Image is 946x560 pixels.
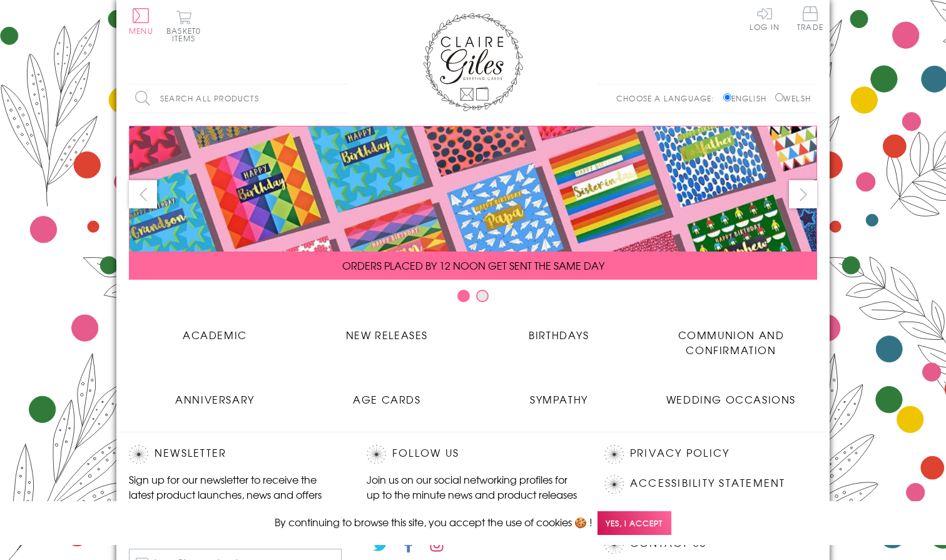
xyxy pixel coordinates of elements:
a: Sympathy [473,382,645,407]
span: Wedding Occasions [666,392,796,407]
a: Anniversary [129,382,301,407]
a: Academic [129,318,301,342]
p: Choose a language: [616,93,721,104]
input: English [723,93,731,101]
span: Birthdays [529,327,589,342]
button: Carousel Page 2 [476,290,489,302]
span: Menu [129,25,153,36]
a: Privacy Policy [630,445,730,462]
div: Carousel Pagination [129,289,817,308]
span: 0 items [172,25,201,44]
a: New Releases [301,318,473,342]
a: Communion and Confirmation [645,318,817,357]
a: Wedding Occasions [645,382,817,407]
a: Age Cards [301,382,473,407]
span: Age Cards [353,392,420,407]
span: Academic [183,327,247,342]
a: Trade [797,6,823,33]
p: Sign up for our newsletter to receive the latest product launches, news and offers directly to yo... [129,472,342,517]
span: Yes, I accept [598,511,671,536]
input: Search all products [129,84,348,113]
span: New Releases [346,327,428,342]
a: Birthdays [473,318,645,342]
a: Log In [750,6,780,31]
img: Claire Giles Greetings Cards [423,13,523,111]
button: next [789,180,817,208]
button: prev [129,180,157,208]
a: Contact Us [630,535,706,552]
input: Welsh [775,93,783,101]
button: Carousel Page 1 (Current Slide) [457,290,470,302]
span: Trade [797,6,823,31]
button: Menu [129,8,153,34]
p: Join us on our social networking profiles for up to the minute news and product releases the mome... [367,472,579,517]
label: English [723,93,773,104]
button: Basket0 items [166,10,201,42]
span: Sympathy [530,392,588,407]
label: Welsh [775,93,811,104]
span: Anniversary [175,392,255,407]
h2: Follow Us [367,445,579,464]
a: Accessibility Statement [630,475,786,492]
input: Search [335,84,348,113]
span: Communion and Confirmation [678,327,785,357]
span: ORDERS PLACED BY 12 NOON GET SENT THE SAME DAY [342,258,604,273]
h2: Newsletter [129,445,342,464]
